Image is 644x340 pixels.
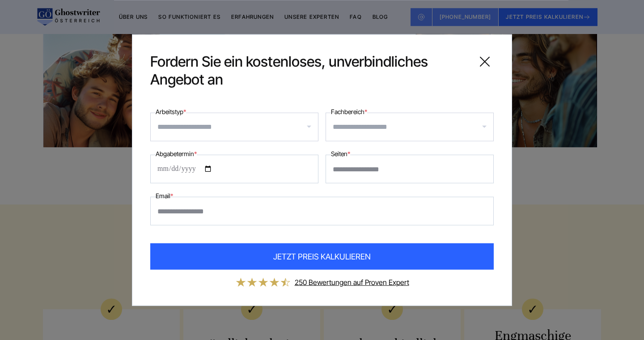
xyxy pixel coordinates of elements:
label: Fachbereich [331,106,367,117]
label: Email [156,191,173,201]
label: Arbeitstyp [156,106,186,117]
span: Fordern Sie ein kostenloses, unverbindliches Angebot an [150,53,469,89]
label: Seiten [331,149,350,159]
button: JETZT PREIS KALKULIEREN [150,243,494,270]
a: 250 Bewertungen auf Proven Expert [295,278,409,287]
label: Abgabetermin [156,149,197,159]
span: JETZT PREIS KALKULIEREN [273,251,371,263]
